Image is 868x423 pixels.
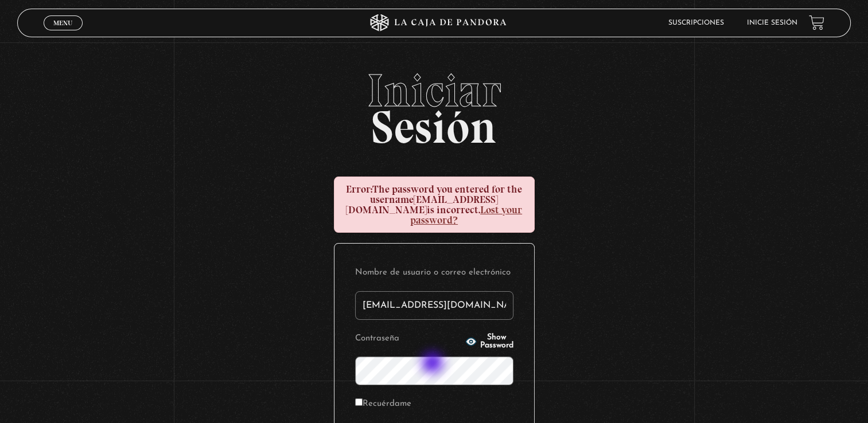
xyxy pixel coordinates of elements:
a: Suscripciones [668,19,724,26]
div: The password you entered for the username is incorrect. [334,177,535,233]
a: Inicie sesión [747,19,797,26]
label: Recuérdame [355,395,411,413]
input: Recuérdame [355,398,363,406]
label: Contraseña [355,330,462,348]
label: Nombre de usuario o correo electrónico [355,264,513,282]
strong: Error: [346,183,372,195]
span: Iniciar [17,68,851,113]
a: View your shopping cart [809,15,824,30]
h2: Sesión [17,68,851,141]
span: Menu [53,19,72,26]
span: Show Password [480,334,513,350]
button: Show Password [465,334,513,350]
a: Lost your password? [410,203,522,226]
strong: [EMAIL_ADDRESS][DOMAIN_NAME] [346,193,498,216]
span: Cerrar [49,29,76,37]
